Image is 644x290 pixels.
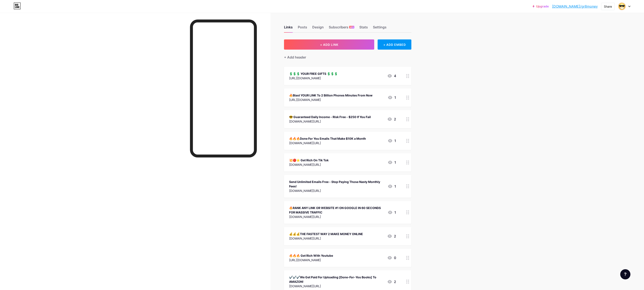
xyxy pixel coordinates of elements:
a: Upgrade [533,5,549,8]
div: 💥🔴⭐️ Get Rich On Tik Tok [289,158,329,162]
div: 2 [387,279,396,284]
span: + ADD LINK [320,43,338,46]
div: [DOMAIN_NAME][URL] [289,215,384,219]
div: Design [312,25,324,32]
div: [DOMAIN_NAME][URL] [289,188,384,193]
div: [URL][DOMAIN_NAME] [289,98,373,102]
div: Send Unlimited Emails Free - Stop Paying Those Nasty Monthly Fees! [289,180,384,188]
div: 2 [387,117,396,122]
div: [DOMAIN_NAME][URL] [289,162,329,167]
div: 🔥RANK ANY LINK OR WEBSITE #1 ON GOOGLE IN 60 SECONDS FOR MASSIVE TRAFFIC [289,206,384,215]
div: [URL][DOMAIN_NAME] [289,76,338,80]
img: gr8money [618,2,626,10]
div: + ADD EMBED [378,39,411,50]
div: 1 [388,210,396,215]
button: + ADD LINK [284,39,374,50]
div: [DOMAIN_NAME][URL] [289,284,384,288]
div: 2 [387,234,396,239]
div: 🔥Blast YOUR LINK To 2 Billion Phones Minutes From Now [289,93,373,98]
div: Subscribers [329,25,354,32]
div: 😎 Guaranteed Daily Income - Risk Free - $250 If You Fail [289,115,371,119]
div: 1 [388,184,396,189]
span: NEW [350,26,354,28]
div: Share [604,4,612,9]
div: 💲💲💲 YOUR FREE GIFTS 💲💲💲 [289,71,338,76]
div: Links [284,25,293,32]
div: ✔️✔️✔️We Get Paid For Uploading [Done-For-You Books] To AMAZON! [289,275,384,284]
div: 💰💰💰THE FASTEST WAY 2 MAKE MONEY ONLINE [289,232,363,236]
div: 4 [387,73,396,78]
div: Stats [359,25,368,32]
div: + Add header [284,55,306,60]
div: [DOMAIN_NAME][URL] [289,119,371,124]
div: 🔥🔥🔥Done For You Emails That Make $10K a Month [289,136,366,141]
div: 1 [388,160,396,165]
a: [DOMAIN_NAME]/gr8money [552,4,598,9]
div: 0 [387,255,396,260]
div: [DOMAIN_NAME][URL] [289,236,363,241]
div: 1 [388,138,396,143]
div: Settings [373,25,387,32]
div: Posts [298,25,307,32]
div: [DOMAIN_NAME][URL] [289,141,366,145]
div: [URL][DOMAIN_NAME] [289,258,333,262]
div: 1 [388,95,396,100]
div: 🔥🔥🔥 Get Rich With Youtube [289,253,333,258]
